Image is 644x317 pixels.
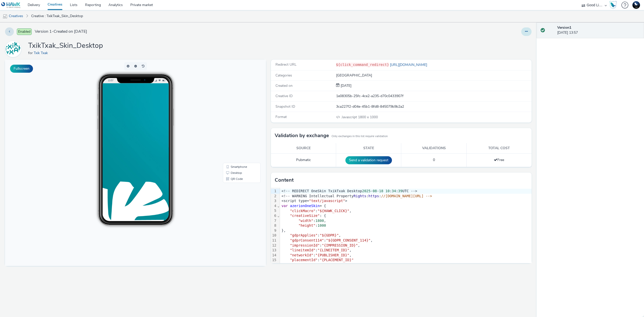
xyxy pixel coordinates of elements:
[103,19,108,22] span: 13:57
[271,223,277,228] div: 8
[28,41,103,51] h1: TxikTxak_Skin_Desktop
[29,10,86,22] a: Creative : TxikTxak_Skin_Desktop
[494,157,504,162] span: Free
[3,14,8,19] img: mobile
[275,176,294,184] h3: Content
[10,65,33,73] button: Fullscreen
[275,114,287,119] span: Format
[280,189,532,194] div: <!-- REDIRECT OneSkin TxikTxak Desktop - - : : UTC -->
[275,132,329,139] h3: Validation by exchange
[1,2,21,8] img: undefined Logo
[379,189,383,193] span: 18
[290,233,318,237] span: "gdprApplies"
[322,243,358,247] span: "{IMPRESSION_ID}"
[5,47,23,51] a: Txik Txak
[609,1,619,9] a: Hawk Academy
[277,214,280,218] span: Fold line
[280,243,532,248] div: : ,
[315,253,349,257] span: "{PUBLISHER_ID}"
[275,83,293,88] span: Created on
[336,94,531,99] div: 1e08305b-25fc-4ce2-a235-d70c0433907f
[280,199,532,204] div: <script type= >
[35,29,87,34] span: Version 1 - Created on [DATE]
[298,219,313,223] span: "width"
[317,209,349,213] span: "${HAWK_CLICK}"
[401,143,466,153] th: Validations
[332,134,388,138] small: Only exchanges in this list require validation
[354,194,367,198] span: Rights
[557,25,640,35] div: [DATE] 13:57
[271,208,277,213] div: 5
[271,204,277,209] div: 4
[226,106,242,109] span: Smartphone
[609,1,617,9] img: Hawk Academy
[315,219,324,223] span: 1800
[290,258,318,262] span: "placementId"
[280,258,532,263] div: :
[271,218,277,223] div: 7
[340,83,351,88] div: Creation 18 August 2025, 13:57
[271,238,277,243] div: 11
[345,156,392,164] button: Send a validation request
[34,51,50,55] a: Txik Txak
[6,42,20,56] img: Txik Txak
[280,238,532,243] div: : ,
[336,104,531,109] div: 3ca227f2-d04e-45b1-8fd8-845079b9b2a2
[290,214,320,218] span: "creativeSize"
[280,263,532,268] div: };
[381,194,432,198] span: //[DOMAIN_NAME][URL] -->
[342,115,358,120] span: Javascript
[271,153,336,167] td: Pubmatic
[290,204,320,208] span: azerionOneSkin
[317,223,326,227] span: 1000
[341,115,378,120] span: 1800 x 1000
[290,238,324,242] span: "gdprConsent114"
[392,189,396,193] span: 34
[317,248,349,252] span: "{LINEITEM_ID}"
[219,116,255,122] li: QR Code
[226,112,237,115] span: Desktop
[433,157,435,162] span: 0
[398,189,403,193] span: 39
[290,243,320,247] span: "impressionId"
[271,263,277,268] div: 16
[271,253,277,258] div: 14
[271,213,277,218] div: 6
[557,25,571,30] strong: Version 1
[298,223,315,227] span: "height"
[271,228,277,233] div: 9
[280,223,532,228] div: :
[290,253,313,257] span: "networkId"
[309,199,345,203] span: "text/javascript"
[280,204,532,209] div: = {
[28,51,34,55] span: for
[362,189,371,193] span: 2025
[275,62,297,67] span: Redirect URL
[336,73,531,78] div: [GEOGRAPHIC_DATA]
[389,62,429,67] a: [URL][DOMAIN_NAME]
[226,118,238,121] span: QR Code
[281,204,288,208] span: var
[271,233,277,238] div: 10
[275,73,292,78] span: Categories
[340,83,351,88] span: [DATE]
[271,194,277,199] div: 2
[336,63,389,67] code: ${click_command_redirect}
[271,143,336,153] th: Source
[275,104,295,109] span: Snapshot ID
[280,209,532,214] div: : ,
[280,213,532,218] div: : {
[271,199,277,204] div: 3
[275,94,293,98] span: Creative ID
[280,233,532,238] div: : ,
[385,189,390,193] span: 10
[271,243,277,248] div: 12
[219,110,255,116] li: Desktop
[290,248,315,252] span: "lineitemId"
[336,143,401,153] th: State
[271,258,277,263] div: 15
[271,189,277,194] div: 1
[320,258,354,262] span: "{PLACEMENT_ID}"
[280,248,532,253] div: : ,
